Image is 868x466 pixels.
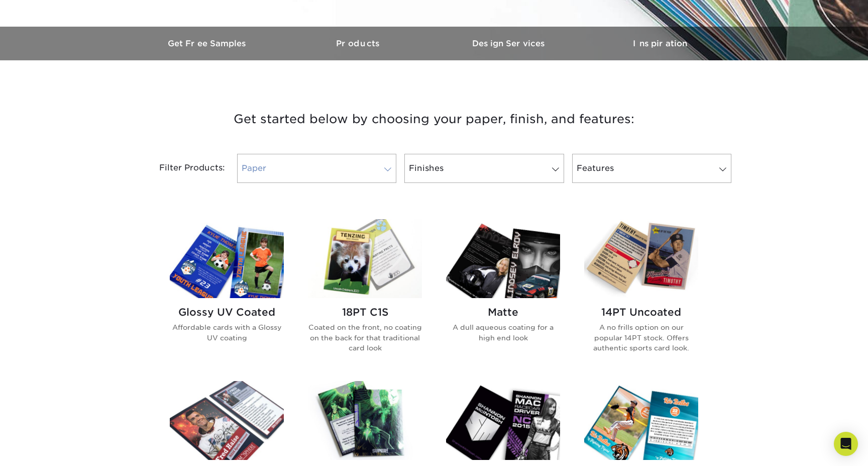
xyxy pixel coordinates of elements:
[308,219,422,369] a: 18PT C1S Trading Cards 18PT C1S Coated on the front, no coating on the back for that traditional ...
[584,219,698,369] a: 14PT Uncoated Trading Cards 14PT Uncoated A no frills option on our popular 14PT stock. Offers au...
[584,322,698,353] p: A no frills option on our popular 14PT stock. Offers authentic sports card look.
[584,381,698,460] img: Silk w/ Spot UV Trading Cards
[308,219,422,298] img: 18PT C1S Trading Cards
[170,219,284,369] a: Glossy UV Coated Trading Cards Glossy UV Coated Affordable cards with a Glossy UV coating
[170,219,284,298] img: Glossy UV Coated Trading Cards
[283,27,434,60] a: Products
[404,154,564,183] a: Finishes
[133,39,283,48] h3: Get Free Samples
[585,27,735,60] a: Inspiration
[170,381,284,460] img: Silk Laminated Trading Cards
[584,219,698,298] img: 14PT Uncoated Trading Cards
[434,27,585,60] a: Design Services
[133,154,233,183] div: Filter Products:
[283,39,434,48] h3: Products
[308,306,422,318] h2: 18PT C1S
[446,306,560,318] h2: Matte
[170,322,284,343] p: Affordable cards with a Glossy UV coating
[308,322,422,353] p: Coated on the front, no coating on the back for that traditional card look
[133,27,283,60] a: Get Free Samples
[585,39,735,48] h3: Inspiration
[140,97,728,142] h3: Get started below by choosing your paper, finish, and features:
[308,381,422,460] img: Glossy UV Coated w/ Inline Foil Trading Cards
[434,39,585,48] h3: Design Services
[446,219,560,298] img: Matte Trading Cards
[834,432,858,456] div: Open Intercom Messenger
[572,154,731,183] a: Features
[446,219,560,369] a: Matte Trading Cards Matte A dull aqueous coating for a high end look
[237,154,396,183] a: Paper
[446,322,560,343] p: A dull aqueous coating for a high end look
[446,381,560,460] img: Inline Foil Trading Cards
[584,306,698,318] h2: 14PT Uncoated
[170,306,284,318] h2: Glossy UV Coated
